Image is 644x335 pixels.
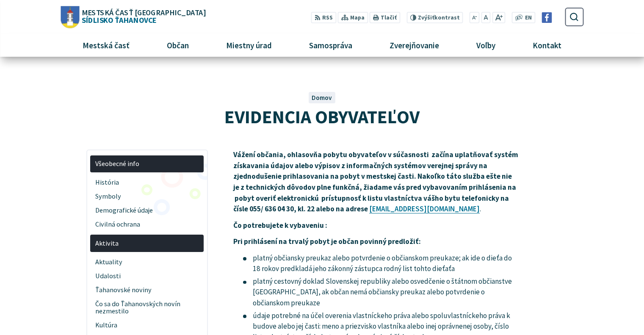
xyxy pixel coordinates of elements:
a: Čo sa do Ťahanovských novín nezmestilo [90,297,204,318]
button: Zväčšiť veľkosť písma [492,12,505,23]
span: Samospráva [306,34,355,57]
button: Tlačiť [370,12,400,23]
a: Logo Sídlisko Ťahanovce, prejsť na domovskú stránku. [61,6,205,28]
span: História [95,176,199,190]
a: Civilná ochrana [90,218,204,232]
a: Domov [312,94,332,102]
a: Kontakt [517,34,577,57]
span: Civilná ochrana [95,218,199,232]
button: Zvýšiťkontrast [406,12,463,23]
a: RSS [311,12,336,23]
a: Voľby [461,34,511,57]
strong: 055/ 636 04 30, kl. 22 alebo na adrese [249,204,368,213]
a: Demografické údaje [90,204,204,218]
strong: Vážení občania, ohlasovňa pobytu obyvateľov v súčasnosti začína uplatňovať systém získavania údaj... [233,150,518,213]
span: Sídlisko Ťahanovce [79,8,205,24]
span: Ťahanovské noviny [95,283,199,297]
img: Prejsť na Facebook stránku [542,12,552,23]
a: Zverejňovanie [374,34,455,57]
span: Aktuality [95,255,199,269]
a: Občan [151,34,204,57]
span: Udalosti [95,269,199,283]
span: Občan [163,34,192,57]
a: Miestny úrad [210,34,287,57]
img: Prejsť na domovskú stránku [61,6,79,28]
button: Nastaviť pôvodnú veľkosť písma [481,12,490,23]
span: Aktivita [95,236,199,250]
span: Demografické údaje [95,204,199,218]
a: Mestská časť [67,34,145,57]
a: Všeobecné info [90,155,204,173]
a: Aktivita [90,235,204,252]
span: Všeobecné info [95,157,199,171]
span: Zverejňovanie [387,34,442,57]
span: Mestská časť [GEOGRAPHIC_DATA] [82,8,205,16]
span: Čo sa do Ťahanovských novín nezmestilo [95,297,199,318]
span: EVIDENCIA OBYVATEĽOV [224,105,420,128]
span: Tlačiť [381,14,397,21]
button: Zmenšiť veľkosť písma [470,12,480,23]
a: Ťahanovské noviny [90,283,204,297]
a: Udalosti [90,269,204,283]
span: Zvýšiť [418,14,434,21]
li: platný občiansky preukaz alebo potvrdenie o občianskom preukaze; ak ide o dieťa do 18 rokov predk... [243,253,519,274]
a: Aktuality [90,255,204,269]
a: Mapa [338,12,368,23]
span: Kontakt [530,34,565,57]
span: EN [525,14,532,22]
a: História [90,176,204,190]
span: Miestny úrad [223,34,275,57]
a: Kultúra [90,318,204,332]
strong: Pri prihlásení na trvalý pobyt je občan povinný predložiť: [233,237,421,246]
li: platný cestovný doklad Slovenskej republiky alebo osvedčenie o štátnom občianstve [GEOGRAPHIC_DAT... [243,276,519,309]
span: Voľby [473,34,499,57]
span: Mestská časť [79,34,133,57]
span: kontrast [418,14,460,21]
span: RSS [322,14,333,22]
p: . [233,150,519,215]
a: Samospráva [294,34,368,57]
span: Mapa [350,14,365,22]
a: EN [523,14,534,22]
a: Symboly [90,190,204,204]
strong: Čo potrebujete k vybaveniu : [233,221,327,230]
span: Kultúra [95,318,199,332]
a: [EMAIL_ADDRESS][DOMAIN_NAME] [369,204,480,213]
span: Symboly [95,190,199,204]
